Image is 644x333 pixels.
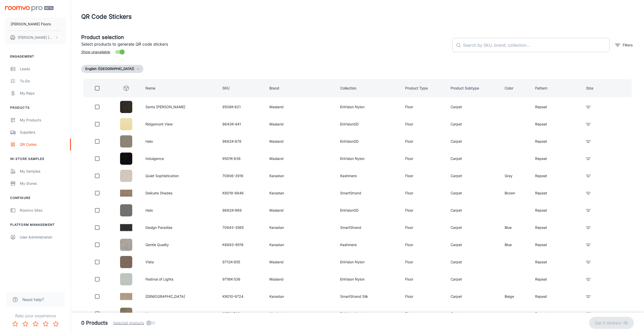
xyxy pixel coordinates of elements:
[218,168,265,183] td: 70906-3916
[141,168,218,183] td: Quiet Sophistication
[336,117,401,132] td: EnVisionSD
[336,306,401,321] td: EnVision Nylon
[401,151,447,166] td: Floor
[141,151,218,166] td: Indulgence
[141,220,218,235] td: Design Paradise
[336,203,401,218] td: EnVisionSD
[265,306,336,321] td: Masland
[531,134,582,149] td: Repeat
[81,12,132,21] h1: QR Code Stickers
[582,272,634,287] td: 12'
[582,79,634,97] th: Size
[265,117,336,132] td: Masland
[336,289,401,304] td: SmartStrand Silk
[336,254,401,270] td: EnVision Nylon
[265,237,336,252] td: Karastan
[401,203,447,218] td: Floor
[20,169,66,174] div: My Samples
[447,254,501,270] td: Carpet
[447,134,501,149] td: Carpet
[20,142,66,147] div: QR Codes
[531,117,582,132] td: Repeat
[336,272,401,287] td: EnVision Nylon
[20,181,66,186] div: My Stores
[531,220,582,235] td: Repeat
[401,168,447,183] td: Floor
[30,319,41,329] button: Rate 3 star
[141,186,218,201] td: Delicate Shades
[501,186,531,201] td: Brown
[401,272,447,287] td: Floor
[5,31,66,44] button: [PERSON_NAME] [PERSON_NAME]
[582,117,634,132] td: 12'
[265,168,336,183] td: Karastan
[401,117,447,132] td: Floor
[401,99,447,115] td: Floor
[265,134,336,149] td: Masland
[531,306,582,321] td: Repeat
[336,99,401,115] td: EnVision Nylon
[141,289,218,304] td: [DEMOGRAPHIC_DATA]
[81,319,108,327] h5: 0 Products
[218,134,265,149] td: 9692K-878
[20,208,66,213] div: Roomvo Sites
[218,117,265,132] td: 9643K-441
[401,186,447,201] td: Floor
[336,186,401,201] td: SmartStrand
[336,134,401,149] td: EnVisionSD
[10,319,20,329] button: Rate 1 star
[113,320,144,326] span: Selected products
[141,254,218,270] td: Vista
[20,117,66,123] div: My Products
[218,99,265,115] td: 9508K-821
[141,237,218,252] td: Gentle Quality
[218,254,265,270] td: 9712K-855
[582,306,634,321] td: 12'
[218,237,265,252] td: K8893-9519
[141,203,218,218] td: Halo
[20,234,66,240] div: User Administration
[141,272,218,287] td: Festival of Lights
[501,237,531,252] td: Blue
[447,220,501,235] td: Carpet
[447,151,501,166] td: Carpet
[141,99,218,115] td: Santa [PERSON_NAME]
[531,272,582,287] td: Repeat
[81,65,143,73] button: English ([GEOGRAPHIC_DATA])
[22,297,44,303] span: Need help?
[336,79,401,97] th: Collection
[141,134,218,149] td: Halo
[582,134,634,149] td: 12'
[336,237,401,252] td: Kashmere
[218,151,265,166] td: 9501K-836
[447,99,501,115] td: Carpet
[401,134,447,149] td: Floor
[18,35,54,40] p: [PERSON_NAME] [PERSON_NAME]
[582,99,634,115] td: 12'
[582,203,634,218] td: 12'
[218,203,265,218] td: 9692K-989
[623,42,633,48] p: Filters
[582,186,634,201] td: 12'
[447,306,501,321] td: Carpet
[218,289,265,304] td: K9010-9724
[447,203,501,218] td: Carpet
[218,79,265,97] th: SKU
[265,203,336,218] td: Masland
[582,220,634,235] td: 12'
[501,168,531,183] td: Gray
[41,319,51,329] button: Rate 4 star
[401,254,447,270] td: Floor
[582,151,634,166] td: 12'
[20,66,66,72] div: Leads
[582,168,634,183] td: 12'
[401,220,447,235] td: Floor
[531,254,582,270] td: Repeat
[582,237,634,252] td: 12'
[20,78,66,84] div: To-do
[265,99,336,115] td: Masland
[218,272,265,287] td: 9716K-536
[501,289,531,304] td: Beige
[582,254,634,270] td: 12'
[447,237,501,252] td: Carpet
